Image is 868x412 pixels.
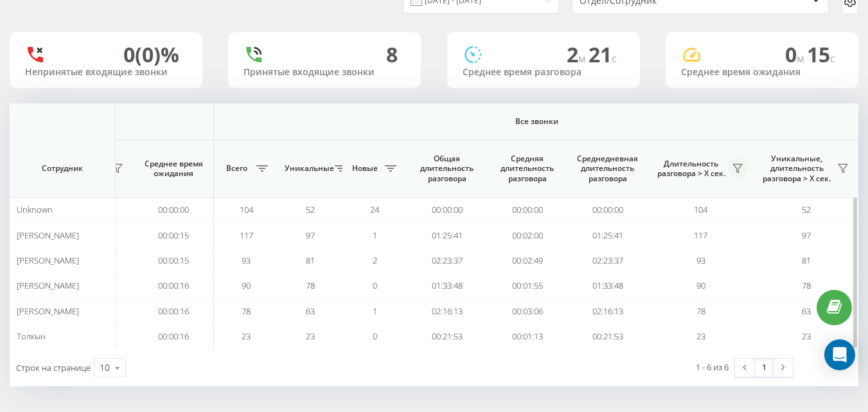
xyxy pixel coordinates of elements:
span: 52 [306,204,315,215]
span: 90 [242,280,251,291]
span: м [797,51,807,66]
td: 00:00:00 [487,197,567,222]
span: 78 [696,305,705,317]
span: 23 [306,330,315,342]
span: 0 [785,40,807,68]
span: 15 [807,40,835,68]
span: [PERSON_NAME] [17,280,79,291]
td: 02:16:13 [407,298,487,323]
span: 93 [242,255,251,266]
span: 0 [373,280,377,291]
div: 8 [386,42,398,67]
span: [PERSON_NAME] [17,229,79,241]
td: 00:00:16 [134,298,214,323]
span: Средняя длительность разговора [497,154,558,184]
span: 78 [242,305,251,317]
td: 00:02:49 [487,248,567,273]
span: 117 [240,229,253,241]
span: м [578,51,589,66]
td: 00:00:00 [134,197,214,222]
span: Толкын [17,330,46,342]
a: 1 [754,359,774,377]
td: 01:33:48 [567,273,648,298]
span: 2 [567,40,589,68]
div: 1 - 6 из 6 [696,361,729,373]
span: c [612,51,617,66]
span: 104 [240,204,253,215]
span: Новые [349,163,381,174]
span: 24 [370,204,379,215]
span: 78 [306,280,315,291]
span: Unknown [17,204,53,215]
span: [PERSON_NAME] [17,305,79,317]
span: 23 [802,330,811,342]
span: 2 [373,255,377,266]
td: 01:33:48 [407,273,487,298]
span: Сотрудник [21,163,104,174]
span: 97 [802,229,811,241]
td: 00:02:00 [487,222,567,247]
td: 00:21:53 [407,324,487,349]
span: 97 [306,229,315,241]
td: 00:00:00 [407,197,487,222]
span: 63 [306,305,315,317]
span: 81 [802,255,811,266]
div: Среднее время разговора [463,67,624,78]
span: 21 [589,40,617,68]
div: 10 [100,361,110,374]
span: 81 [306,255,315,266]
span: Все звонки [252,116,821,127]
span: c [830,51,835,66]
span: 23 [242,330,251,342]
span: Строк на странице [16,362,91,373]
span: 93 [696,255,705,266]
td: 01:25:41 [567,222,648,247]
span: Уникальные [285,163,331,174]
span: 23 [696,330,705,342]
div: Среднее время ожидания [681,67,843,78]
td: 00:00:16 [134,324,214,349]
span: Длительность разговора > Х сек. [654,159,728,179]
span: Уникальные, длительность разговора > Х сек. [760,154,833,184]
div: Непринятые входящие звонки [25,67,187,78]
td: 00:00:15 [134,222,214,247]
td: 00:21:53 [567,324,648,349]
span: Среднее время ожидания [143,159,204,179]
td: 02:16:13 [567,298,648,323]
td: 00:00:16 [134,273,214,298]
span: 0 [373,330,377,342]
td: 00:01:13 [487,324,567,349]
span: Среднедневная длительность разговора [577,154,638,184]
span: 1 [373,305,377,317]
td: 02:23:37 [567,248,648,273]
span: 90 [696,280,705,291]
span: Всего [220,163,252,174]
div: 0 (0)% [123,42,179,67]
span: 52 [802,204,811,215]
span: 117 [694,229,707,241]
span: 104 [694,204,707,215]
td: 00:00:00 [567,197,648,222]
td: 02:23:37 [407,248,487,273]
div: Принятые входящие звонки [244,67,405,78]
span: 78 [802,280,811,291]
span: 63 [802,305,811,317]
td: 00:01:55 [487,273,567,298]
td: 00:00:15 [134,248,214,273]
span: Общая длительность разговора [416,154,477,184]
span: [PERSON_NAME] [17,255,79,266]
div: Open Intercom Messenger [824,339,855,370]
td: 00:03:06 [487,298,567,323]
td: 01:25:41 [407,222,487,247]
span: 1 [373,229,377,241]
